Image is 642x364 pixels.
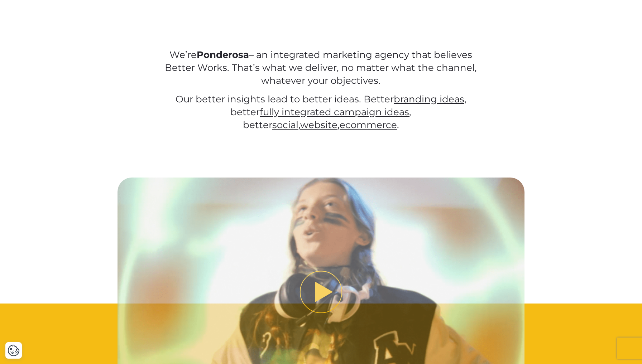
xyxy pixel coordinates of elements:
a: fully integrated campaign ideas [260,106,409,118]
img: Revisit consent button [8,344,20,356]
a: social [272,119,298,131]
p: We’re – an integrated marketing agency that believes Better Works. That’s what we deliver, no mat... [159,49,483,87]
p: Our better insights lead to better ideas. Better , better , better , , . [159,93,483,132]
button: Cookie Settings [8,344,20,356]
a: website [300,119,337,131]
strong: Ponderosa [197,49,249,60]
a: branding ideas [394,93,464,105]
a: ecommerce [340,119,397,131]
